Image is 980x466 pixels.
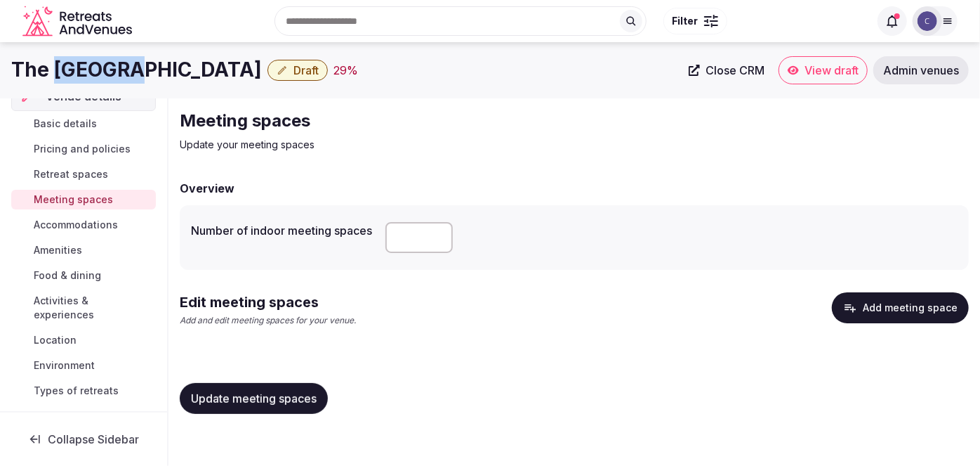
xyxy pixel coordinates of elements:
[873,56,969,84] a: Admin venues
[680,56,773,84] a: Close CRM
[34,358,95,373] span: Environment
[22,6,135,37] a: Visit the homepage
[11,164,156,184] a: Retreat spaces
[48,432,139,446] span: Collapse Sidebar
[22,6,135,37] svg: Retreats and Venues company logo
[11,406,156,426] a: Brochures
[180,138,651,152] p: Update your meeting spaces
[11,356,156,375] a: Environment
[191,391,317,406] span: Update meeting spaces
[34,193,113,207] span: Meeting spaces
[34,117,97,131] span: Basic details
[663,8,727,34] button: Filter
[180,292,356,312] h2: Edit meeting spaces
[673,14,698,28] span: Filter
[34,409,84,423] span: Brochures
[34,268,101,283] span: Food & dining
[180,110,651,132] h2: Meeting spaces
[11,190,156,209] a: Meeting spaces
[191,225,374,236] label: Number of indoor meeting spaces
[11,330,156,350] a: Location
[11,240,156,260] a: Amenities
[706,63,764,77] span: Close CRM
[11,139,156,159] a: Pricing and policies
[333,62,358,79] div: 29 %
[34,167,108,181] span: Retreat spaces
[11,215,156,235] a: Accommodations
[34,218,118,232] span: Accommodations
[11,291,156,325] a: Activities & experiences
[180,315,356,327] p: Add and edit meeting spaces for your venue.
[832,292,969,323] button: Add meeting space
[293,63,319,77] span: Draft
[180,180,234,197] h2: Overview
[34,243,82,257] span: Amenities
[11,114,156,134] a: Basic details
[11,266,156,285] a: Food & dining
[34,294,150,322] span: Activities & experiences
[180,383,328,414] button: Update meeting spaces
[804,63,859,77] span: View draft
[34,333,77,347] span: Location
[11,381,156,401] a: Types of retreats
[34,384,119,398] span: Types of retreats
[267,60,328,81] button: Draft
[918,11,937,31] img: Catherine Mesina
[11,56,262,84] h1: The [GEOGRAPHIC_DATA]
[34,142,131,156] span: Pricing and policies
[11,424,156,455] button: Collapse Sidebar
[883,63,959,77] span: Admin venues
[779,56,868,84] a: View draft
[333,62,358,79] button: 29%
